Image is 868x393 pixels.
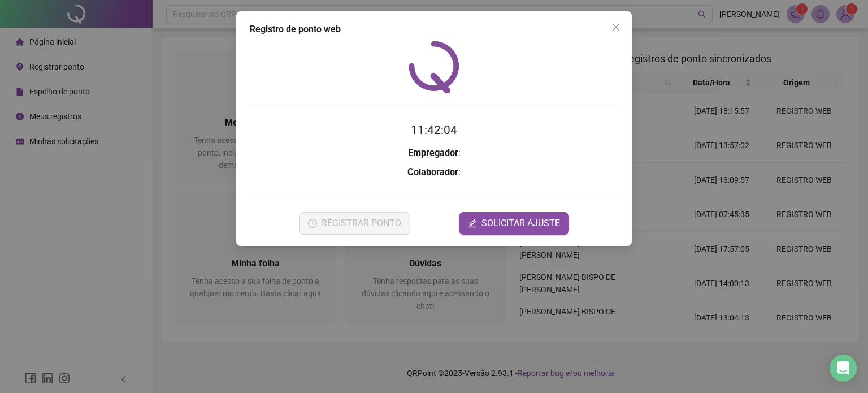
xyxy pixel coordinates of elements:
time: 11:42:04 [411,123,457,137]
strong: Colaborador [407,167,458,178]
button: editSOLICITAR AJUSTE [459,212,569,235]
span: SOLICITAR AJUSTE [481,217,560,230]
img: QRPoint [409,41,459,93]
strong: Empregador [408,148,458,158]
button: REGISTRAR PONTO [299,212,410,235]
button: Close [607,18,625,36]
h3: : [250,165,618,180]
span: edit [468,219,477,228]
div: Open Intercom Messenger [830,355,857,382]
span: close [611,23,620,32]
div: Registro de ponto web [250,23,618,36]
h3: : [250,146,618,161]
